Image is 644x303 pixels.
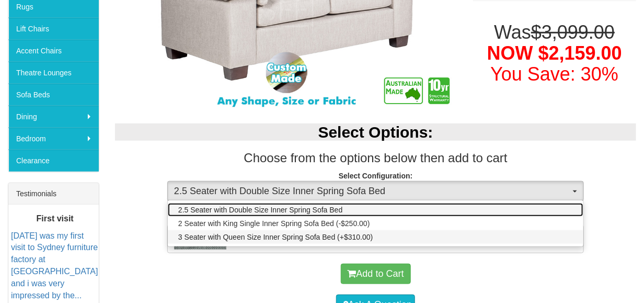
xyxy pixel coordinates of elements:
[8,150,99,172] a: Clearance
[318,124,433,141] b: Select Options:
[178,205,342,215] span: 2.5 Seater with Double Size Inner Spring Sofa Bed
[473,22,636,84] h1: Was
[167,181,584,202] button: 2.5 Seater with Double Size Inner Spring Sofa Bed
[11,231,98,300] a: [DATE] was my first visit to Sydney furniture factory at [GEOGRAPHIC_DATA] and i was very impress...
[115,151,636,165] h3: Choose from the options below then add to cart
[8,106,99,128] a: Dining
[37,214,74,223] b: First visit
[8,40,99,62] a: Accent Chairs
[8,62,99,84] a: Theatre Lounges
[8,128,99,150] a: Bedroom
[339,172,413,180] strong: Select Configuration:
[178,218,370,229] span: 2 Seater with King Single Inner Spring Sofa Bed (-$250.00)
[341,264,411,285] button: Add to Cart
[178,232,373,242] span: 3 Seater with Queen Size Inner Spring Sofa Bed (+$310.00)
[531,21,615,43] del: $3,099.00
[8,18,99,40] a: Lift Chairs
[174,185,570,198] span: 2.5 Seater with Double Size Inner Spring Sofa Bed
[8,84,99,106] a: Sofa Beds
[487,42,622,64] span: NOW $2,159.00
[8,183,99,205] div: Testimonials
[490,63,618,85] font: You Save: 30%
